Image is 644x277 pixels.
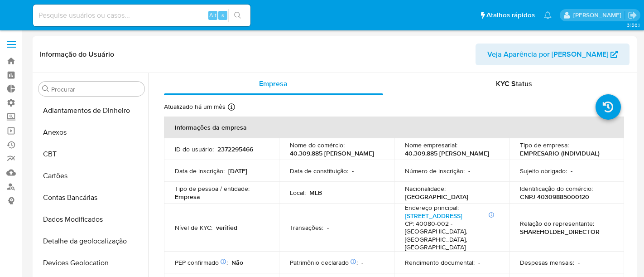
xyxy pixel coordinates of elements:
[405,204,459,212] p: Endereço principal :
[405,220,495,252] h4: CP: 40080-002 - [GEOGRAPHIC_DATA], [GEOGRAPHIC_DATA], [GEOGRAPHIC_DATA]
[520,167,567,175] p: Sujeito obrigado :
[628,10,637,20] a: Sair
[209,11,216,19] span: Alt
[175,185,250,193] p: Tipo de pessoa / entidade :
[217,145,253,153] p: 2372295466
[231,258,243,267] p: Não
[175,193,200,201] p: Empresa
[405,211,462,220] a: [STREET_ADDRESS]
[290,167,348,175] p: Data de constituição :
[35,230,148,252] button: Detalhe da geolocalização
[571,167,572,175] p: -
[578,258,580,267] p: -
[290,149,374,157] p: 40.309.885 [PERSON_NAME]
[520,185,593,193] p: Identificação do comércio :
[520,141,569,149] p: Tipo de empresa :
[259,78,288,89] span: Empresa
[520,149,600,157] p: EMPRESARIO (INDIVIDUAL)
[290,189,306,197] p: Local :
[290,141,345,149] p: Nome do comércio :
[51,85,141,93] input: Procurar
[478,258,480,267] p: -
[361,258,363,267] p: -
[544,11,552,19] a: Notificações
[228,9,247,22] button: search-icon
[468,167,470,175] p: -
[216,224,237,232] p: verified
[35,187,148,209] button: Contas Bancárias
[290,258,358,267] p: Patrimônio declarado :
[35,121,148,143] button: Anexos
[520,193,589,201] p: CNPJ 40309885000120
[221,11,224,19] span: s
[309,189,322,197] p: MLB
[405,167,465,175] p: Número de inscrição :
[405,141,457,149] p: Nome empresarial :
[405,258,475,267] p: Rendimento documental :
[573,11,625,19] p: alexandra.macedo@mercadolivre.com
[520,219,594,228] p: Relação do representante :
[175,145,214,153] p: ID do usuário :
[520,228,600,236] p: SHAREHOLDER_DIRECTOR
[290,224,323,232] p: Transações :
[405,193,468,201] p: [GEOGRAPHIC_DATA]
[164,102,226,111] p: Atualizado há um mês
[327,224,329,232] p: -
[486,10,535,20] span: Atalhos rápidos
[164,117,624,138] th: Informações da empresa
[405,185,446,193] p: Nacionalidade :
[35,252,148,274] button: Devices Geolocation
[352,167,354,175] p: -
[35,100,148,121] button: Adiantamentos de Dinheiro
[35,209,148,230] button: Dados Modificados
[35,143,148,165] button: CBT
[405,149,489,157] p: 40.309.885 [PERSON_NAME]
[40,50,114,59] h1: Informação do Usuário
[487,44,608,65] span: Veja Aparência por [PERSON_NAME]
[175,224,212,232] p: Nível de KYC :
[33,10,250,21] input: Pesquise usuários ou casos...
[175,167,225,175] p: Data de inscrição :
[228,167,247,175] p: [DATE]
[520,258,574,267] p: Despesas mensais :
[175,258,228,267] p: PEP confirmado :
[35,165,148,187] button: Cartões
[476,44,630,65] button: Veja Aparência por [PERSON_NAME]
[496,78,532,89] span: KYC Status
[42,85,49,92] button: Procurar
